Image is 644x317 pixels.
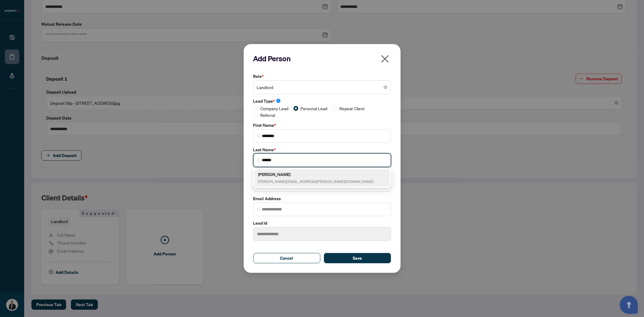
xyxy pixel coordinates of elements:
[324,253,391,263] button: Save
[280,253,293,263] span: Cancel
[253,54,391,63] h2: Add Person
[276,99,280,103] span: info-circle
[257,134,261,138] img: search_icon
[253,98,391,104] label: Lead Type
[298,105,330,112] span: Personal Lead
[380,54,390,64] span: close
[384,85,387,89] span: close-circle
[258,171,374,178] h5: [PERSON_NAME]
[620,296,638,314] button: Open asap
[258,179,374,184] span: [PERSON_NAME][EMAIL_ADDRESS][PERSON_NAME][DOMAIN_NAME]
[257,82,387,93] span: Landlord
[337,105,367,112] span: Repeat Client
[257,208,261,211] img: search_icon
[258,112,278,118] span: Referral
[253,73,391,80] label: Role
[253,146,391,153] label: Last Name
[353,253,362,263] span: Save
[253,122,391,129] label: First Name
[253,220,391,226] label: Lead Id
[253,253,320,263] button: Cancel
[253,195,391,202] label: Email Address
[257,158,261,162] img: search_icon
[258,105,291,112] span: Company Lead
